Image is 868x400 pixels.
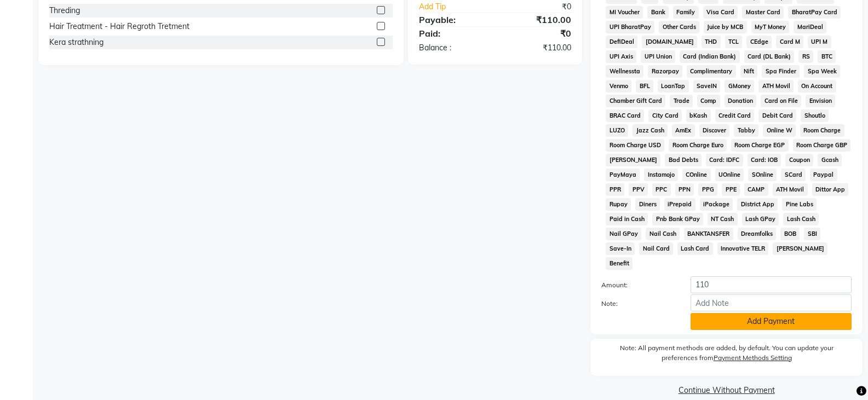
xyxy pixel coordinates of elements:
[606,36,637,48] span: DefiDeal
[691,276,852,293] input: Amount
[641,50,675,63] span: UPI Union
[715,169,744,181] span: UOnline
[633,124,668,137] span: Jazz Cash
[606,242,635,255] span: Save-In
[644,169,678,181] span: Instamojo
[804,228,820,240] span: SBI
[495,27,579,40] div: ₹0
[758,80,794,92] span: ATH Movil
[793,139,851,152] span: Room Charge GBP
[806,95,835,107] span: Envision
[693,80,721,92] span: SaveIN
[714,353,792,363] label: Payment Methods Setting
[725,36,743,48] span: TCL
[495,13,579,26] div: ₹110.00
[49,21,189,32] div: Hair Treatment - Hair Regroth Tretment
[606,65,643,78] span: Wellnessta
[665,154,702,166] span: Bad Debts
[687,65,736,78] span: Complimentary
[773,183,808,196] span: ATH Movil
[606,139,664,152] span: Room Charge USD
[702,36,721,48] span: THD
[606,183,624,196] span: PPR
[780,228,800,240] span: BOB
[706,154,743,166] span: Card: IDFC
[748,169,777,181] span: SOnline
[411,27,495,40] div: Paid:
[606,109,644,122] span: BRAC Card
[664,198,695,211] span: iPrepaid
[658,80,689,92] span: LoanTap
[794,21,826,33] span: MariDeal
[49,37,104,48] div: Kera strathning
[411,1,509,13] a: Add Tip
[758,109,796,122] span: Debit Card
[742,6,784,19] span: Master Card
[748,154,781,166] span: Card: IOB
[808,36,831,48] span: UPI M
[642,36,697,48] span: [DOMAIN_NAME]
[708,213,738,225] span: NT Cash
[744,50,795,63] span: Card (DL Bank)
[677,242,713,255] span: Lash Card
[746,36,772,48] span: CEdge
[788,6,841,19] span: BharatPay Card
[699,124,730,137] span: Discover
[738,228,777,240] span: Dreamfolks
[606,6,643,19] span: MI Voucher
[785,154,813,166] span: Coupon
[722,183,740,196] span: PPE
[737,198,778,211] span: District App
[731,139,789,152] span: Room Charge EGP
[700,198,733,211] span: iPackage
[740,65,758,78] span: Nift
[781,169,806,181] span: SCard
[652,213,703,225] span: Pnb Bank GPay
[636,80,653,92] span: BFL
[606,50,636,63] span: UPI Axis
[673,6,699,19] span: Family
[606,154,660,166] span: [PERSON_NAME]
[801,109,829,122] span: Shoutlo
[776,36,803,48] span: Card M
[495,42,579,54] div: ₹110.00
[606,228,641,240] span: Nail GPay
[703,6,738,19] span: Visa Card
[798,80,836,92] span: On Account
[773,242,827,255] span: [PERSON_NAME]
[812,183,849,196] span: Dittor App
[672,124,695,137] span: AmEx
[818,50,836,63] span: BTC
[606,213,648,225] span: Paid in Cash
[810,169,837,181] span: Paypal
[639,242,673,255] span: Nail Card
[606,21,654,33] span: UPI BharatPay
[783,213,819,225] span: Lash Cash
[680,50,740,63] span: Card (Indian Bank)
[669,139,727,152] span: Room Charge Euro
[49,5,80,16] div: Threding
[629,183,648,196] span: PPV
[798,50,813,63] span: RS
[744,183,768,196] span: CAMP
[606,257,633,270] span: Benefit
[606,198,631,211] span: Rupay
[751,21,790,33] span: MyT Money
[717,242,769,255] span: Innovative TELR
[593,385,860,396] a: Continue Without Payment
[684,228,733,240] span: BANKTANSFER
[606,95,665,107] span: Chamber Gift Card
[647,6,669,19] span: Bank
[648,65,682,78] span: Razorpay
[606,124,628,137] span: LUZO
[682,169,711,181] span: COnline
[648,109,682,122] span: City Card
[691,294,852,311] input: Add Note
[742,213,779,225] span: Lash GPay
[601,343,852,367] label: Note: All payment methods are added, by default. You can update your preferences from
[593,280,682,290] label: Amount:
[675,183,694,196] span: PPN
[782,198,817,211] span: Pine Labs
[646,228,680,240] span: Nail Cash
[606,169,640,181] span: PayMaya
